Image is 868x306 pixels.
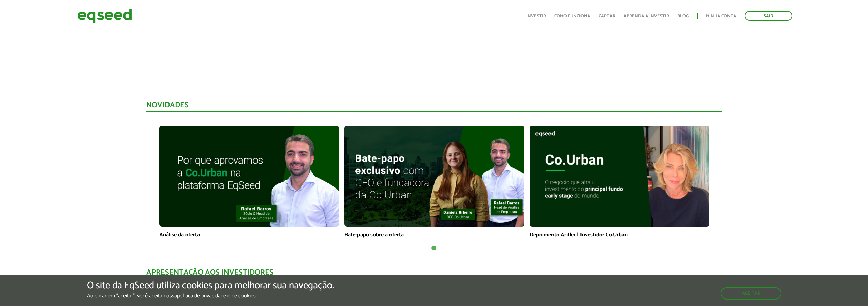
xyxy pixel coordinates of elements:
[430,245,437,252] button: 1 of 1
[530,232,709,238] p: Depoimento Antler | Investidor Co.Urban
[344,232,524,238] p: Bate-papo sobre a oferta
[721,287,781,300] button: Aceitar
[146,101,722,112] div: Novidades
[159,232,339,238] p: Análise da oferta
[159,126,339,227] img: maxresdefault.jpg
[177,293,256,299] a: política de privacidade e de cookies
[87,280,334,291] h5: O site da EqSeed utiliza cookies para melhorar sua navegação.
[77,7,132,25] img: EqSeed
[87,293,334,299] p: Ao clicar em "aceitar", você aceita nossa .
[677,14,689,18] a: Blog
[623,14,669,18] a: Aprenda a investir
[344,126,524,227] img: maxresdefault.jpg
[530,126,709,227] img: maxresdefault.jpg
[554,14,590,18] a: Como funciona
[146,269,722,279] div: Apresentação aos investidores
[745,11,792,21] a: Sair
[526,14,546,18] a: Investir
[706,14,736,18] a: Minha conta
[599,14,615,18] a: Captar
